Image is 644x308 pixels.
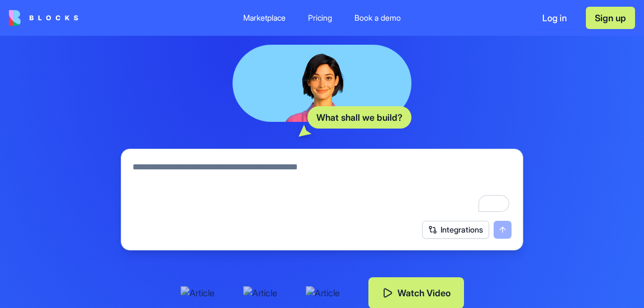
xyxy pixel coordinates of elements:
[243,12,286,23] div: Marketplace
[345,8,410,28] a: Book a demo
[243,286,288,300] img: Article
[307,106,411,129] div: What shall we build?
[299,8,341,28] a: Pricing
[586,7,635,29] button: Sign up
[422,221,489,239] button: Integrations
[532,7,577,29] button: Log in
[132,160,512,214] textarea: To enrich screen reader interactions, please activate Accessibility in Grammarly extension settings
[9,10,78,26] img: logo
[181,286,225,300] img: Article
[306,286,351,300] img: Article
[308,12,332,23] div: Pricing
[234,8,295,28] a: Marketplace
[354,12,401,23] div: Book a demo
